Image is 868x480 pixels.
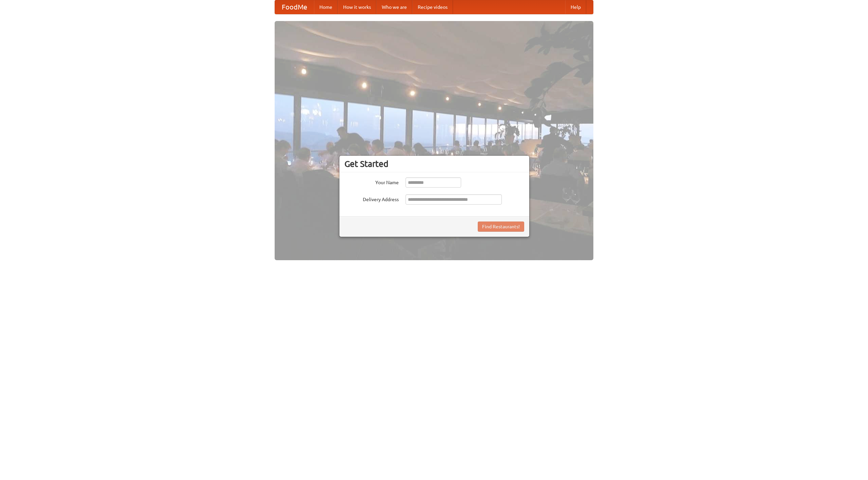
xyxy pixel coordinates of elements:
a: How it works [338,0,376,14]
a: Help [565,0,586,14]
a: Recipe videos [412,0,453,14]
a: FoodMe [275,0,314,14]
a: Home [314,0,338,14]
button: Find Restaurants! [478,222,524,232]
a: Who we are [376,0,412,14]
h3: Get Started [344,159,524,169]
label: Your Name [344,177,399,186]
label: Delivery Address [344,194,399,203]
